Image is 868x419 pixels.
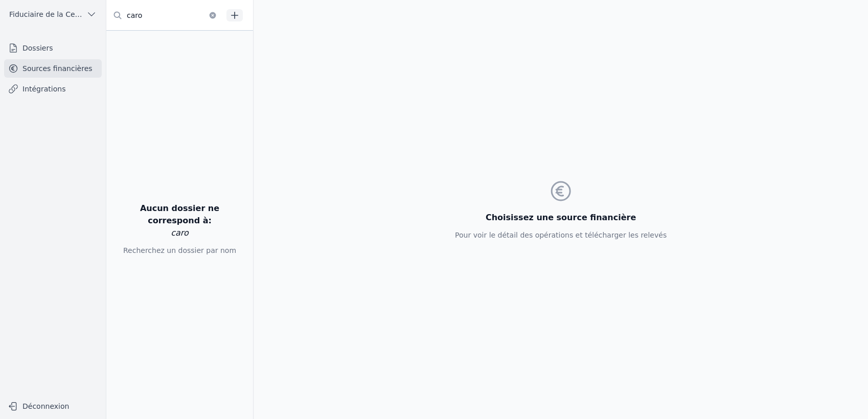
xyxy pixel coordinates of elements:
[4,6,102,22] button: Fiduciaire de la Cense & Associés
[4,398,102,414] button: Déconnexion
[4,39,102,57] a: Dossiers
[106,6,223,25] input: Filtrer par dossier...
[455,230,667,240] p: Pour voir le détail des opérations et télécharger les relevés
[115,202,245,239] h3: Aucun dossier ne correspond à:
[4,59,102,78] a: Sources financières
[9,9,82,19] span: Fiduciaire de la Cense & Associés
[171,228,189,238] span: caro
[4,80,102,98] a: Intégrations
[115,245,245,255] p: Recherchez un dossier par nom
[455,212,667,224] h3: Choisissez une source financière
